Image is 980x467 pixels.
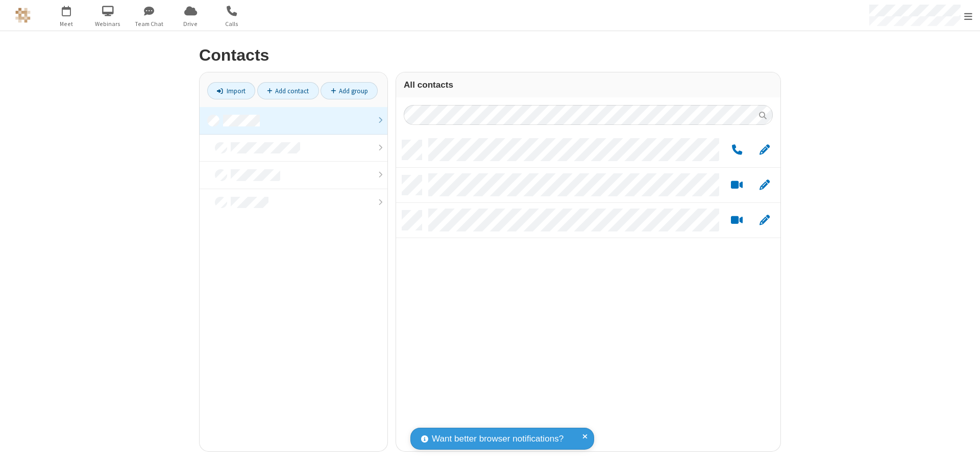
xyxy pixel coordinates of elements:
[727,144,747,157] button: Call by phone
[130,19,168,29] span: Team Chat
[89,19,127,29] span: Webinars
[954,440,972,460] iframe: Chat
[199,46,781,64] h2: Contacts
[15,8,31,23] img: QA Selenium DO NOT DELETE OR CHANGE
[432,432,563,446] span: Want better browser notifications?
[754,179,774,192] button: Edit
[754,214,774,227] button: Edit
[171,19,210,29] span: Drive
[257,82,319,99] a: Add contact
[213,19,251,29] span: Calls
[396,133,780,451] div: grid
[404,80,773,90] h3: All contacts
[754,144,774,157] button: Edit
[727,179,747,192] button: Start a video meeting
[207,82,255,99] a: Import
[47,19,86,29] span: Meet
[321,82,378,99] a: Add group
[727,214,747,227] button: Start a video meeting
